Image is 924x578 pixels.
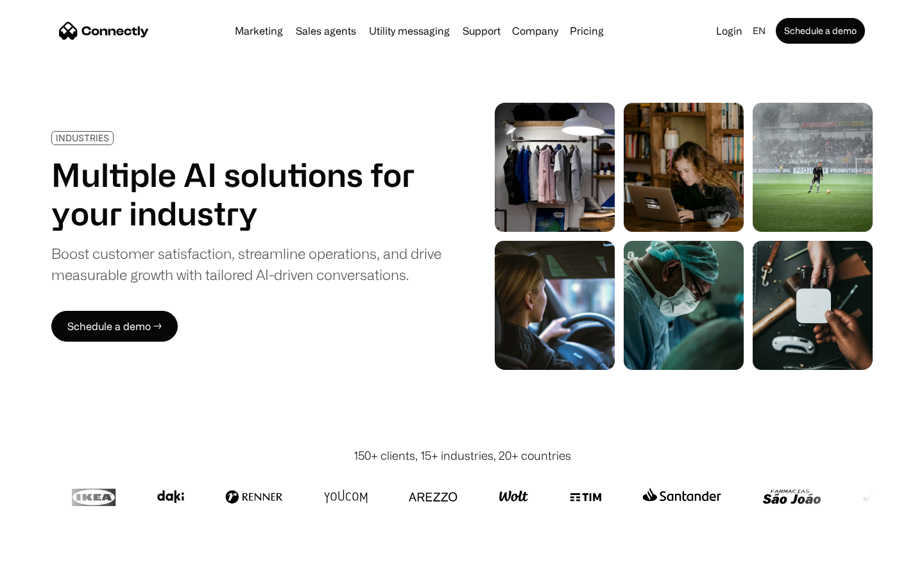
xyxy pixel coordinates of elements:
a: Pricing [565,26,609,36]
a: Schedule a demo [776,18,865,44]
div: en [753,22,766,40]
a: Support [458,26,506,36]
h1: Multiple AI solutions for your industry [51,155,441,232]
a: Login [711,22,748,40]
ul: Language list [26,556,77,574]
div: 150+ clients, 15+ industries, 20+ countries [354,447,571,464]
a: Marketing [230,26,288,36]
div: Boost customer satisfaction, streamline operations, and drive measurable growth with tailored AI-... [51,243,441,285]
a: Sales agents [291,26,361,36]
aside: Language selected: English [13,554,77,574]
a: Schedule a demo → [51,311,178,342]
div: INDUSTRIES [56,133,109,143]
div: Company [512,22,558,40]
a: Utility messaging [364,26,455,36]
